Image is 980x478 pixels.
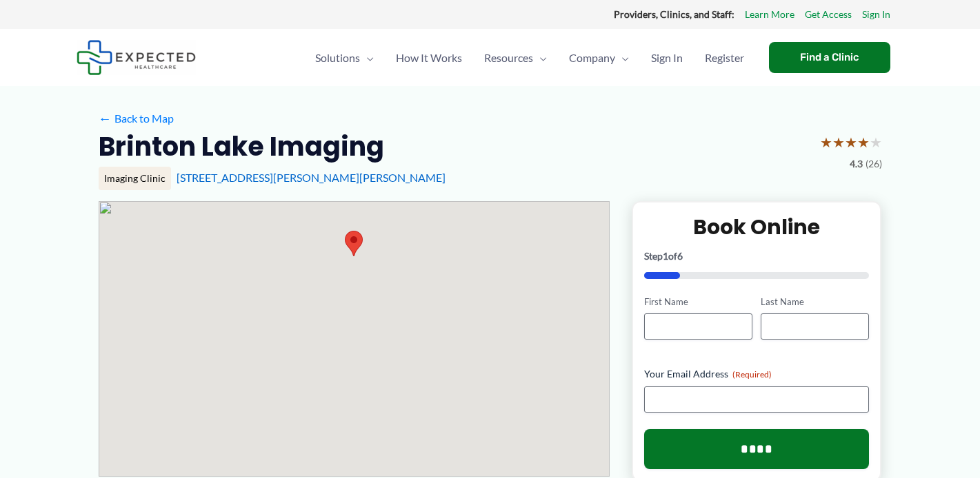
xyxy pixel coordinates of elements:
a: [STREET_ADDRESS][PERSON_NAME][PERSON_NAME] [177,171,446,184]
strong: Providers, Clinics, and Staff: [614,8,734,20]
a: Find a Clinic [769,42,890,73]
span: How It Works [396,34,462,82]
div: Imaging Clinic [99,167,171,190]
img: Expected Healthcare Logo - side, dark font, small [77,40,196,75]
span: (26) [866,155,882,173]
h2: Brinton Lake Imaging [99,129,384,163]
span: ← [99,112,112,125]
a: SolutionsMenu Toggle [304,34,385,82]
span: Menu Toggle [360,34,374,82]
label: First Name [644,295,752,309]
span: Solutions [315,34,360,82]
h2: Book Online [644,214,870,240]
a: CompanyMenu Toggle [558,34,640,82]
a: ResourcesMenu Toggle [473,34,558,82]
label: Last Name [761,295,869,309]
span: ★ [832,129,845,155]
p: Step of [644,251,870,261]
a: How It Works [385,34,473,82]
a: Learn More [745,6,794,23]
span: Resources [484,34,533,82]
span: 6 [677,250,683,262]
span: ★ [870,129,882,155]
span: ★ [820,129,832,155]
span: (Required) [732,369,772,380]
span: Menu Toggle [615,34,629,82]
a: Register [694,34,755,82]
a: Get Access [805,6,852,23]
span: Register [705,34,744,82]
span: 1 [663,250,668,262]
span: Company [569,34,615,82]
label: Your Email Address [644,367,870,381]
span: Menu Toggle [533,34,547,82]
a: ←Back to Map [99,108,174,129]
span: ★ [857,129,870,155]
a: Sign In [862,6,890,23]
span: Sign In [651,34,683,82]
nav: Primary Site Navigation [304,34,755,82]
span: 4.3 [850,155,863,173]
a: Sign In [640,34,694,82]
span: ★ [845,129,857,155]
